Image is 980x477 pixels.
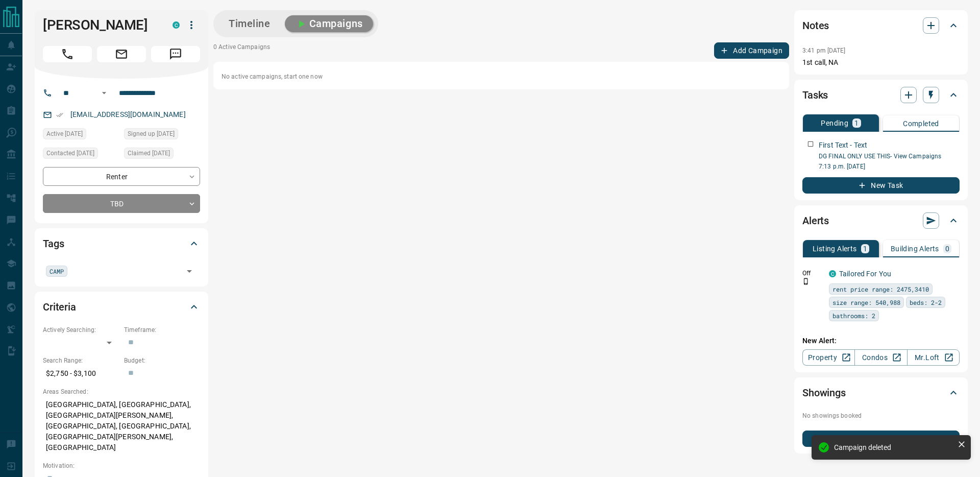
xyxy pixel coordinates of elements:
span: Message [151,46,200,62]
span: Signed up [DATE] [128,129,175,139]
span: bathrooms: 2 [832,311,875,321]
span: Call [43,46,92,62]
svg: Email Verified [56,111,63,118]
p: 0 Active Campaigns [213,42,270,59]
span: CAMP [50,266,64,276]
div: Tasks [802,83,960,107]
button: Open [182,264,197,278]
span: rent price range: 2475,3410 [832,284,929,294]
h2: Criteria [43,299,76,315]
span: Active [DATE] [46,129,83,139]
p: 3:41 pm [DATE] [802,47,846,54]
div: Renter [43,167,200,186]
p: First Text - Text [819,140,867,151]
p: No active campaigns, start one now [222,72,781,81]
p: 1 [854,120,859,127]
button: Campaigns [285,15,373,32]
a: Property [802,349,855,366]
span: Contacted [DATE] [46,148,94,158]
div: Mon Oct 06 2025 [43,128,119,142]
button: Open [98,87,110,99]
p: New Alert: [802,336,960,346]
p: Actively Searching: [43,325,119,335]
a: DG FINAL ONLY USE THIS- View Campaigns [819,153,941,160]
p: $2,750 - $3,100 [43,365,119,382]
button: New Task [802,177,960,194]
p: 1st call, NA [802,57,960,68]
div: Tags [43,231,200,256]
div: Showings [802,380,960,405]
button: Timeline [218,15,281,32]
p: Listing Alerts [813,245,857,252]
span: size range: 540,988 [832,297,900,307]
p: Search Range: [43,356,119,365]
a: Condos [854,349,907,366]
p: No showings booked [802,411,960,420]
h2: Tasks [802,87,828,103]
button: Add Campaign [714,42,789,59]
div: Campaign deleted [834,443,953,451]
p: 0 [945,245,949,252]
p: Completed [903,120,939,127]
span: beds: 2-2 [910,297,942,307]
p: Pending [821,120,848,127]
h1: [PERSON_NAME] [43,17,157,33]
p: Building Alerts [891,245,939,252]
div: TBD [43,194,200,213]
p: Motivation: [43,461,200,470]
h2: Notes [802,17,829,34]
button: New Showing [802,431,960,447]
p: Timeframe: [124,325,200,335]
div: Mon Oct 06 2025 [124,128,200,142]
div: Alerts [802,208,960,233]
h2: Tags [43,235,64,252]
p: Areas Searched: [43,387,200,396]
div: Mon Oct 06 2025 [43,148,119,162]
div: Criteria [43,295,200,319]
h2: Showings [802,385,846,401]
h2: Alerts [802,212,829,229]
span: Email [97,46,146,62]
p: 7:13 p.m. [DATE] [819,162,960,171]
div: Notes [802,13,960,38]
a: [EMAIL_ADDRESS][DOMAIN_NAME] [70,110,186,118]
p: [GEOGRAPHIC_DATA], [GEOGRAPHIC_DATA], [GEOGRAPHIC_DATA][PERSON_NAME], [GEOGRAPHIC_DATA], [GEOGRAP... [43,396,200,456]
div: Mon Oct 06 2025 [124,148,200,162]
div: condos.ca [173,21,180,29]
p: Off [802,269,823,278]
p: 1 [863,245,867,252]
svg: Push Notification Only [802,278,810,285]
a: Tailored For You [839,270,891,278]
div: condos.ca [829,270,836,277]
span: Claimed [DATE] [128,148,170,158]
p: Budget: [124,356,200,365]
a: Mr.Loft [907,349,960,366]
